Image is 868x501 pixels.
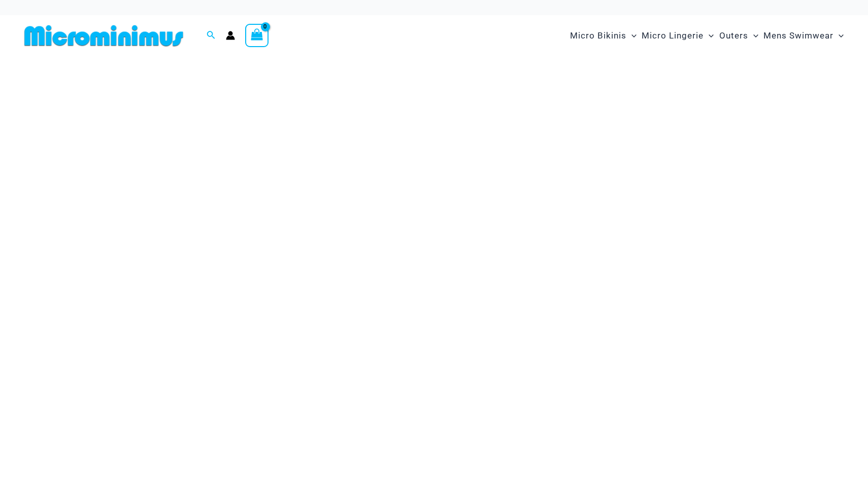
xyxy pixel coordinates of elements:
[245,24,269,47] a: View Shopping Cart, empty
[719,23,748,49] span: Outers
[763,23,833,49] span: Mens Swimwear
[761,20,846,51] a: Mens SwimwearMenu ToggleMenu Toggle
[626,23,637,49] span: Menu Toggle
[20,24,187,47] img: MM SHOP LOGO FLAT
[207,29,216,42] a: Search icon link
[639,20,716,51] a: Micro LingerieMenu ToggleMenu Toggle
[226,31,235,40] a: Account icon link
[566,19,848,53] nav: Site Navigation
[717,20,761,51] a: OutersMenu ToggleMenu Toggle
[567,20,639,51] a: Micro BikinisMenu ToggleMenu Toggle
[704,23,714,49] span: Menu Toggle
[748,23,758,49] span: Menu Toggle
[833,23,844,49] span: Menu Toggle
[570,23,626,49] span: Micro Bikinis
[642,23,704,49] span: Micro Lingerie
